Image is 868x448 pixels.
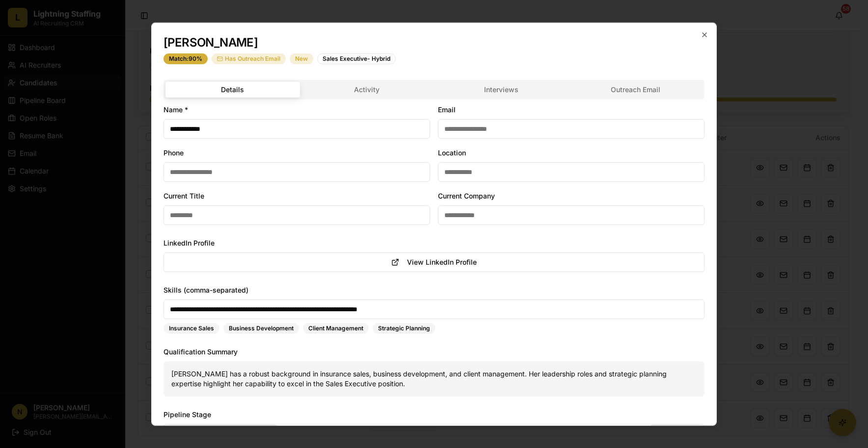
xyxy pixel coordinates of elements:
button: Details [165,82,300,98]
button: View LinkedIn Profile [163,252,705,272]
div: Business Development [223,323,299,334]
label: Skills (comma-separated) [163,286,248,294]
button: Outreach Email [569,82,703,98]
label: Phone [163,149,184,157]
div: Strategic Planning [373,323,435,334]
label: LinkedIn Profile [163,239,215,247]
label: Qualification Summary [163,348,238,356]
button: Interviews [434,82,569,98]
div: Has Outreach Email [212,53,286,64]
label: Current Company [438,192,495,200]
div: New [290,53,313,64]
button: Activity [300,82,434,98]
h2: [PERSON_NAME] [163,35,705,50]
label: Location [438,149,466,157]
div: Insurance Sales [163,323,219,334]
label: Name * [163,105,188,114]
label: Email [438,105,456,114]
label: Current Title [163,192,204,200]
div: Sales Executive- Hybrid [317,53,396,64]
div: Client Management [303,323,369,334]
p: [PERSON_NAME] has a robust background in insurance sales, business development, and client manage... [171,369,697,389]
div: Match: 90 % [163,53,208,64]
label: Pipeline Stage [163,410,211,419]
